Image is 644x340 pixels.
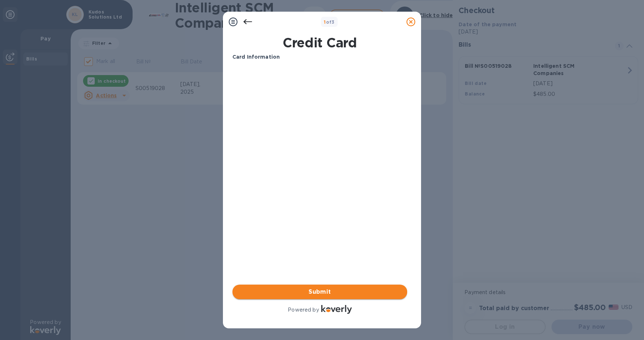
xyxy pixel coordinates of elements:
[324,19,335,25] b: of 3
[238,288,401,296] span: Submit
[229,35,410,50] h1: Credit Card
[288,306,319,314] p: Powered by
[232,67,407,176] iframe: Your browser does not support iframes
[232,54,280,60] b: Card Information
[232,285,407,299] button: Submit
[321,305,352,314] img: Logo
[324,19,326,25] span: 1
